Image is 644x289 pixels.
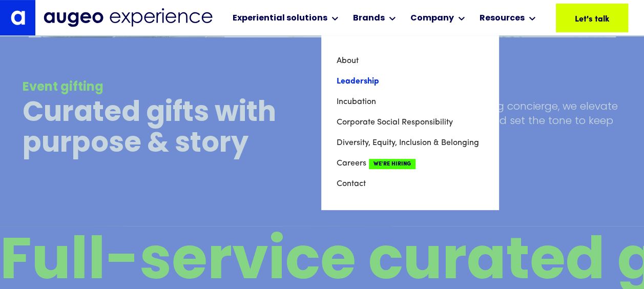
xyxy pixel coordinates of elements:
img: Augeo Experience business unit full logo in midnight blue. [44,8,213,27]
div: Company [410,12,454,25]
a: About [337,51,483,71]
div: Experiential solutions [233,12,327,25]
a: Diversity, Equity, Inclusion & Belonging [337,133,483,153]
a: Contact [337,174,483,194]
img: Augeo's "a" monogram decorative logo in white. [11,10,25,25]
nav: Company [321,35,498,210]
div: Brands [353,12,385,25]
div: Resources [480,12,525,25]
a: CareersWe're Hiring [337,153,483,174]
a: Incubation [337,92,483,112]
a: Corporate Social Responsibility [337,112,483,133]
a: Let's talk [556,4,628,32]
span: We're Hiring [369,159,416,169]
a: Leadership [337,71,483,92]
